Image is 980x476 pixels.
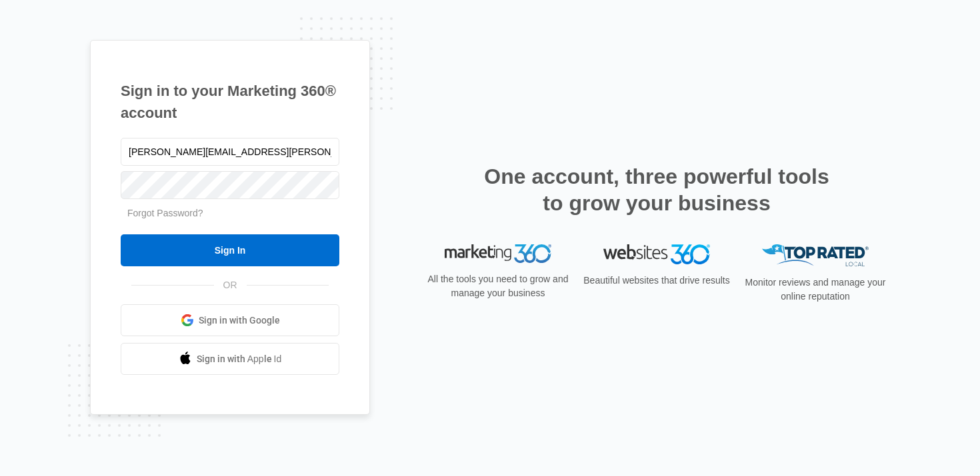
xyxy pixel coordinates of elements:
a: Sign in with Google [121,304,339,336]
a: Forgot Password? [127,208,203,218]
h1: Sign in to your Marketing 360® account [121,80,339,124]
span: Sign in with Google [199,314,280,328]
span: Sign in with Apple Id [197,352,282,366]
span: OR [214,278,247,292]
p: All the tools you need to grow and manage your business [423,272,573,300]
a: Sign in with Apple Id [121,343,339,375]
img: Websites 360 [603,244,710,264]
h2: One account, three powerful tools to grow your business [480,163,833,216]
p: Monitor reviews and manage your online reputation [741,276,890,304]
img: Top Rated Local [762,244,869,266]
input: Sign In [121,234,339,266]
p: Beautiful websites that drive results [582,274,731,288]
img: Marketing 360 [445,244,551,263]
input: Email [121,138,339,166]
